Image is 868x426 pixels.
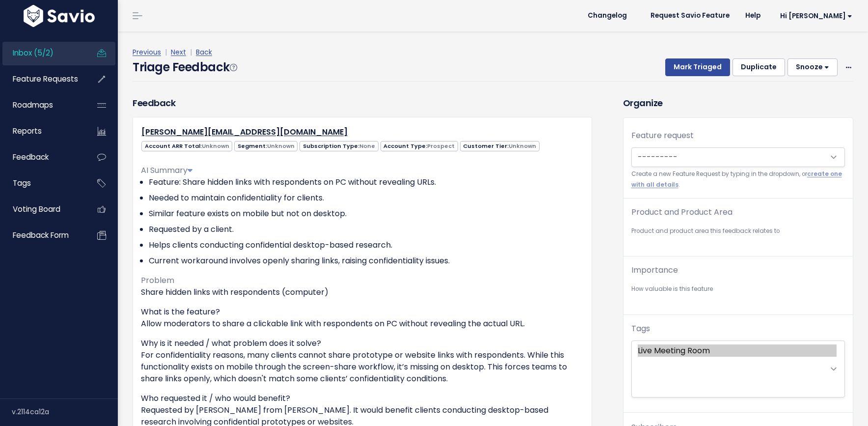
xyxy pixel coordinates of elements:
[13,152,49,162] span: Feedback
[2,146,81,169] a: Feedback
[631,170,842,188] a: create one with all details
[267,142,295,150] span: Unknown
[149,208,584,220] li: Similar feature exists on mobile but not on desktop.
[2,42,81,64] a: Inbox (5/2)
[141,306,584,330] p: What is the feature? Allow moderators to share a clickable link with respondents on PC without re...
[631,130,694,142] label: Feature request
[13,230,69,240] span: Feedback form
[2,172,81,195] a: Tags
[133,96,175,110] h3: Feedback
[2,120,81,142] a: Reports
[631,264,678,276] label: Importance
[2,68,81,90] a: Feature Requests
[21,5,97,27] img: logo-white.9d6f32f41409.svg
[631,226,845,236] small: Product and product area this feedback relates to
[133,58,237,76] h4: Triage Feedback
[631,284,845,294] small: How valuable is this feature
[149,255,584,267] li: Current workaround involves openly sharing links, raising confidentiality issues.
[202,142,229,150] span: Unknown
[2,198,81,221] a: Voting Board
[141,275,174,286] span: Problem
[588,12,627,19] span: Changelog
[780,12,852,20] span: Hi [PERSON_NAME]
[13,126,42,136] span: Reports
[149,176,584,188] li: Feature: Share hidden links with respondents on PC without revealing URLs.
[299,141,378,151] span: Subscription Type:
[141,286,584,298] p: Share hidden links with respondents (computer)
[460,141,540,151] span: Customer Tier:
[141,338,584,385] p: Why is it needed / what problem does it solve? For confidentiality reasons, many clients cannot s...
[380,141,458,151] span: Account Type:
[141,165,192,176] span: AI Summary
[13,74,78,84] span: Feature Requests
[12,399,118,425] div: v.2114ca12a
[631,206,732,218] label: Product and Product Area
[2,94,81,116] a: Roadmaps
[171,47,186,57] a: Next
[643,8,737,23] a: Request Savio Feature
[509,142,536,150] span: Unknown
[787,58,838,76] button: Snooze
[768,8,860,24] a: Hi [PERSON_NAME]
[13,204,60,214] span: Voting Board
[737,8,768,23] a: Help
[133,47,161,57] a: Previous
[732,58,785,76] button: Duplicate
[638,344,837,357] option: Live Meeting Room
[665,58,730,76] button: Mark Triaged
[13,48,54,58] span: Inbox (5/2)
[427,142,455,150] span: Prospect
[13,100,53,110] span: Roadmaps
[141,126,348,138] a: [PERSON_NAME][EMAIL_ADDRESS][DOMAIN_NAME]
[234,141,298,151] span: Segment:
[149,192,584,204] li: Needed to maintain confidentiality for clients.
[149,239,584,251] li: Helps clients conducting confidential desktop-based research.
[631,323,650,335] label: Tags
[141,141,232,151] span: Account ARR Total:
[2,224,81,247] a: Feedback form
[196,47,212,57] a: Back
[631,169,845,190] small: Create a new Feature Request by typing in the dropdown, or .
[13,178,31,188] span: Tags
[149,224,584,235] li: Requested by a client.
[163,47,169,57] span: |
[188,47,194,57] span: |
[359,142,375,150] span: None
[623,96,853,110] h3: Organize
